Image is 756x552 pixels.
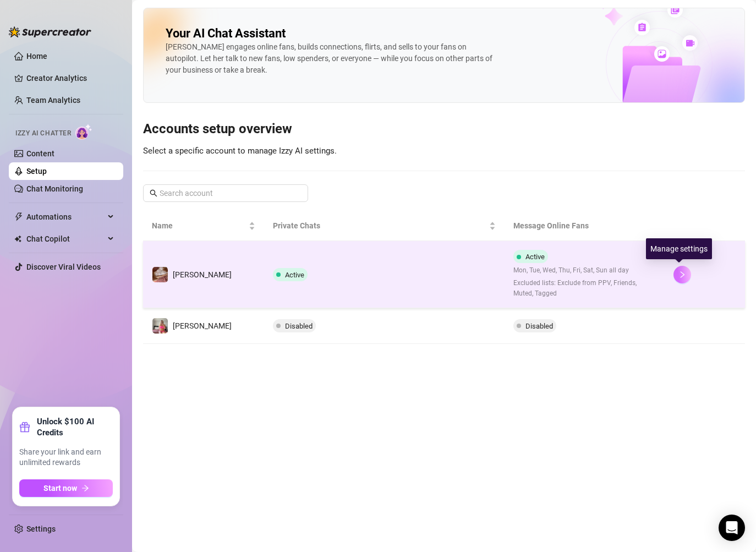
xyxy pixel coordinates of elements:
div: Manage settings [646,238,712,259]
a: Setup [26,167,47,176]
span: search [150,189,157,197]
strong: Unlock $100 AI Credits [37,416,113,438]
a: Team Analytics [26,96,80,105]
span: Excluded lists: Exclude from PPV, Friends, Muted, Tagged [513,278,656,299]
span: thunderbolt [14,212,23,221]
span: gift [19,422,30,433]
img: logo-BBDzfeDw.svg [9,26,91,37]
th: Name [143,211,264,241]
span: [PERSON_NAME] [173,321,232,330]
span: Private Chats [273,220,487,232]
img: Susanna [152,318,168,334]
th: Private Chats [264,211,505,241]
span: Active [285,271,304,279]
span: [PERSON_NAME] [173,270,232,279]
span: Mon, Tue, Wed, Thu, Fri, Sat, Sun all day [513,265,656,276]
span: Start now [43,484,77,493]
a: Settings [26,524,56,533]
span: Name [152,220,246,232]
span: Disabled [285,322,313,330]
a: Creator Analytics [26,69,114,87]
span: Automations [26,208,105,226]
a: Home [26,52,47,61]
img: Susanna [152,267,168,282]
h2: Your AI Chat Assistant [166,26,286,41]
span: Izzy AI Chatter [15,128,71,139]
span: Chat Copilot [26,230,105,248]
a: Discover Viral Videos [26,263,101,271]
th: Message Online Fans [505,211,665,241]
img: AI Chatter [75,124,92,140]
div: Open Intercom Messenger [719,515,745,541]
span: Disabled [525,322,553,330]
span: right [678,271,686,278]
img: Chat Copilot [14,235,21,243]
span: Share your link and earn unlimited rewards [19,447,113,468]
span: Select a specific account to manage Izzy AI settings. [143,146,337,156]
button: Start nowarrow-right [19,479,113,497]
button: right [673,266,691,283]
a: Content [26,149,54,158]
span: arrow-right [81,484,89,492]
a: Chat Monitoring [26,184,83,193]
input: Search account [160,187,293,199]
h3: Accounts setup overview [143,121,745,138]
span: Active [525,253,545,261]
div: [PERSON_NAME] engages online fans, builds connections, flirts, and sells to your fans on autopilo... [166,41,496,76]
